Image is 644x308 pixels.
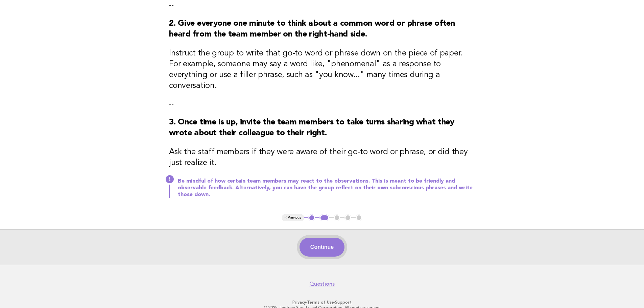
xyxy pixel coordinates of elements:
[292,300,306,305] a: Privacy
[169,1,475,10] p: --
[319,214,329,221] button: 2
[169,20,455,39] strong: 2. Give everyone one minute to think about a common word or phrase often heard from the team memb...
[169,118,454,137] strong: 3. Once time is up, invite the team members to take turns sharing what they wrote about their col...
[335,300,352,305] a: Support
[169,147,475,168] h3: Ask the staff members if they were aware of their go-to word or phrase, or did they just realize it.
[169,99,475,109] p: --
[300,238,344,257] button: Continue
[308,214,315,221] button: 1
[115,300,529,305] p: · ·
[282,214,304,221] button: < Previous
[309,281,335,287] a: Questions
[178,178,475,198] p: Be mindful of how certain team members may react to the observations. This is meant to be friendl...
[307,300,334,305] a: Terms of Use
[169,48,475,91] h3: Instruct the group to write that go-to word or phrase down on the piece of paper. For example, so...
